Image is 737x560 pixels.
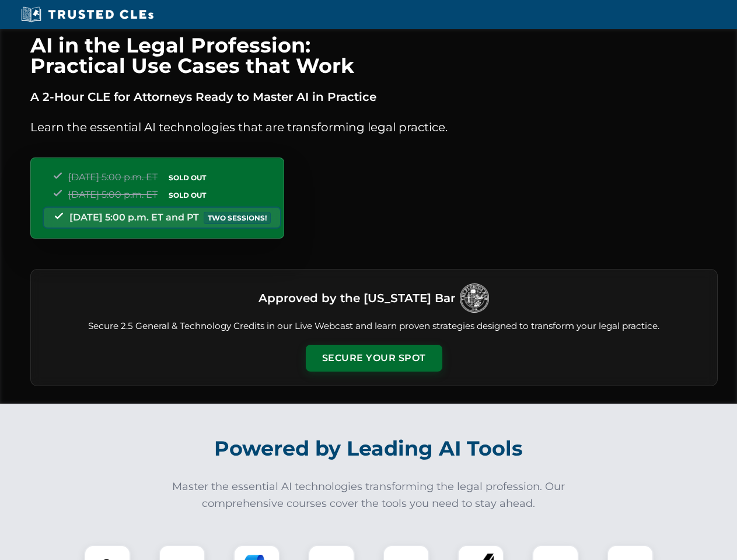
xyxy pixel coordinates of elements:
img: Logo [460,283,489,313]
span: SOLD OUT [165,189,210,201]
span: SOLD OUT [165,171,210,184]
p: Master the essential AI technologies transforming the legal profession. Our comprehensive courses... [165,478,573,512]
button: Secure Your Spot [306,345,442,372]
p: A 2-Hour CLE for Attorneys Ready to Master AI in Practice [30,87,718,106]
span: [DATE] 5:00 p.m. ET [68,189,158,200]
h2: Powered by Leading AI Tools [46,428,692,469]
p: Secure 2.5 General & Technology Credits in our Live Webcast and learn proven strategies designed ... [45,320,703,333]
p: Learn the essential AI technologies that are transforming legal practice. [30,118,718,136]
h1: AI in the Legal Profession: Practical Use Cases that Work [30,35,718,76]
span: [DATE] 5:00 p.m. ET [68,171,158,183]
img: Trusted CLEs [18,6,157,23]
h3: Approved by the [US_STATE] Bar [259,288,455,309]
